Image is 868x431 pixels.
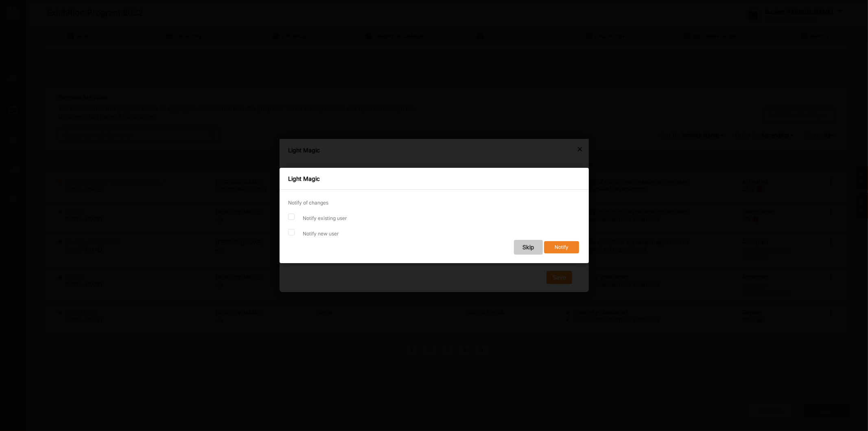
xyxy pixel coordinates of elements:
label: Notify new user [303,230,339,237]
label: Notify existing user [303,215,347,222]
div: Light Magic [280,168,589,190]
button: Skip [514,240,542,255]
label: Notify of changes [288,199,328,206]
button: Notify [544,241,579,254]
